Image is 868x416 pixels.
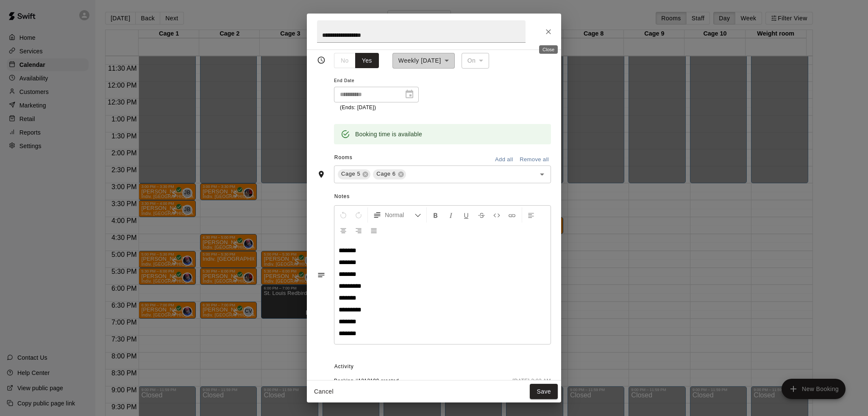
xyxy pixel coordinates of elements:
[340,104,413,112] p: (Ends: [DATE])
[351,207,366,223] button: Redo
[524,207,538,223] button: Left Align
[459,207,473,223] button: Format Underline
[336,223,351,238] button: Center Align
[490,207,504,223] button: Insert Code
[351,223,366,238] button: Right Align
[334,190,551,204] span: Notes
[444,207,458,223] button: Format Italics
[334,75,419,87] span: End Date
[338,169,370,179] div: Cage 5
[334,360,551,374] span: Activity
[512,377,551,394] span: [DATE] 3:03 AM
[355,127,422,142] div: Booking time is available
[530,384,558,399] button: Save
[539,45,558,54] div: Close
[336,207,351,223] button: Undo
[490,153,517,166] button: Add all
[334,154,353,160] span: Rooms
[474,207,489,223] button: Format Strikethrough
[355,53,379,69] button: Yes
[541,24,556,39] button: Close
[317,170,325,179] svg: Rooms
[317,271,325,279] svg: Notes
[370,207,425,223] button: Formatting Options
[536,168,548,180] button: Open
[385,211,415,219] span: Normal
[373,170,399,178] span: Cage 6
[505,207,519,223] button: Insert Link
[428,207,443,223] button: Format Bold
[373,169,406,179] div: Cage 6
[462,53,490,69] div: On
[338,170,364,178] span: Cage 5
[334,377,399,386] span: Booking #1212199 created
[517,153,551,166] button: Remove all
[367,223,381,238] button: Justify Align
[334,53,379,69] div: outlined button group
[310,384,337,399] button: Cancel
[317,56,325,64] svg: Timing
